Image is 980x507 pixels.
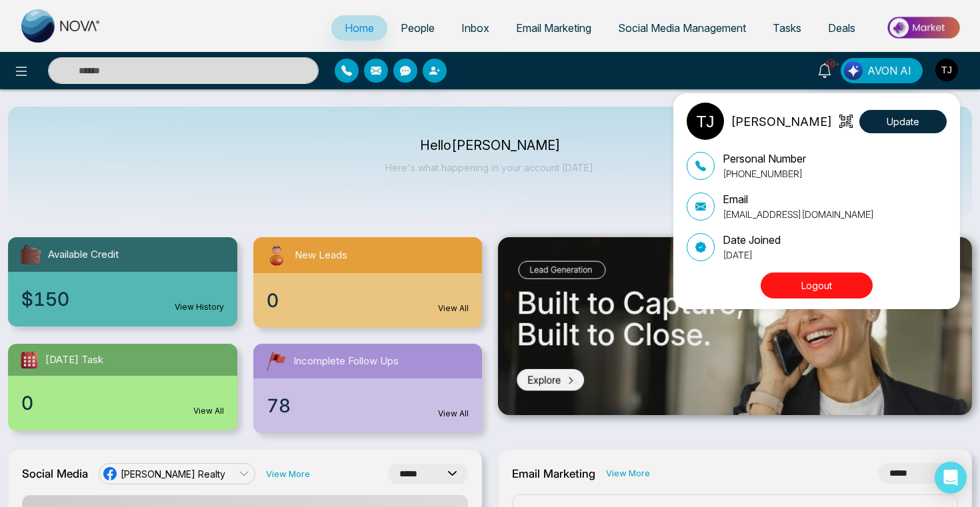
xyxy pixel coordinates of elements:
[723,207,874,221] p: [EMAIL_ADDRESS][DOMAIN_NAME]
[859,110,947,133] button: Update
[935,462,967,494] div: Open Intercom Messenger
[761,272,873,298] button: Logout
[723,191,874,207] p: Email
[723,167,806,181] p: [PHONE_NUMBER]
[723,151,806,167] p: Personal Number
[723,232,781,248] p: Date Joined
[731,113,832,131] p: [PERSON_NAME]
[723,248,781,262] p: [DATE]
